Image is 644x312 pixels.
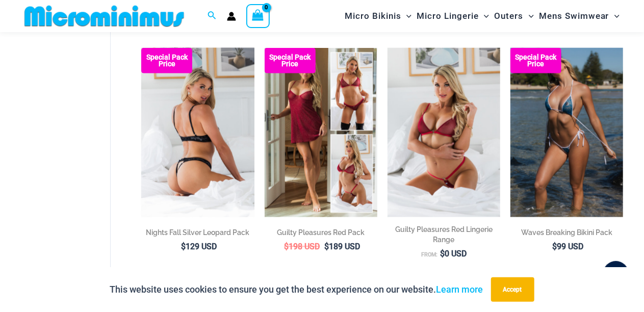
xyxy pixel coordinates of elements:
span: Menu Toggle [401,3,411,29]
span: Outers [495,3,524,29]
a: Micro BikinisMenu ToggleMenu Toggle [342,3,414,29]
b: Special Pack Price [265,54,316,67]
nav: Site Navigation [341,2,624,31]
span: $ [182,242,186,251]
span: Menu Toggle [524,3,534,29]
a: Guilty Pleasures Red Lingerie Range [388,224,500,248]
b: Special Pack Price [510,54,561,67]
img: Guilty Pleasures Red 1045 Bra 689 Micro 05 [388,48,500,217]
span: Mens Swimwear [539,3,609,29]
a: Mens SwimwearMenu ToggleMenu Toggle [536,3,622,29]
span: $ [284,242,289,251]
span: Micro Lingerie [417,3,479,29]
span: Micro Bikinis [345,3,401,29]
bdi: 198 USD [284,242,320,251]
span: From: [421,251,437,258]
h2: Guilty Pleasures Red Lingerie Range [388,224,500,245]
a: Micro LingerieMenu ToggleMenu Toggle [414,3,492,29]
span: $ [552,242,557,251]
a: Nights Fall Silver Leopard Pack [141,227,254,241]
a: Nights Fall Silver Leopard 1036 Bra 6046 Thong 09v2 Nights Fall Silver Leopard 1036 Bra 6046 Thon... [141,48,254,217]
img: Waves Breaking Ocean 312 Top 456 Bottom 08 [510,48,623,217]
img: Guilty Pleasures Red Collection Pack F [265,48,377,217]
a: Guilty Pleasures Red 1045 Bra 689 Micro 05Guilty Pleasures Red 1045 Bra 689 Micro 06Guilty Pleasu... [388,48,500,217]
b: Special Pack Price [141,54,192,67]
a: View Shopping Cart, empty [246,4,270,28]
img: MM SHOP LOGO FLAT [20,5,188,28]
a: Waves Breaking Bikini Pack [510,227,623,241]
span: Menu Toggle [479,3,489,29]
a: Guilty Pleasures Red Collection Pack F Guilty Pleasures Red Collection Pack BGuilty Pleasures Red... [265,48,377,217]
iframe: TrustedSite Certified [25,34,117,238]
a: Learn more [436,284,483,295]
img: Nights Fall Silver Leopard 1036 Bra 6046 Thong 11 [141,48,254,217]
span: $ [440,249,445,258]
a: Search icon link [208,10,217,22]
a: Waves Breaking Ocean 312 Top 456 Bottom 08 Waves Breaking Ocean 312 Top 456 Bottom 04Waves Breaki... [510,48,623,217]
bdi: 0 USD [440,249,467,258]
bdi: 129 USD [182,242,217,251]
a: Account icon link [227,12,236,21]
h2: Waves Breaking Bikini Pack [510,227,623,238]
p: This website uses cookies to ensure you get the best experience on our website. [110,282,483,297]
h2: Guilty Pleasures Red Pack [265,227,377,238]
a: OutersMenu ToggleMenu Toggle [492,3,536,29]
a: Guilty Pleasures Red Pack [265,227,377,241]
bdi: 189 USD [324,242,360,251]
span: $ [324,242,329,251]
h2: Nights Fall Silver Leopard Pack [141,227,254,238]
button: Accept [491,277,534,302]
bdi: 99 USD [552,242,583,251]
span: Menu Toggle [609,3,620,29]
